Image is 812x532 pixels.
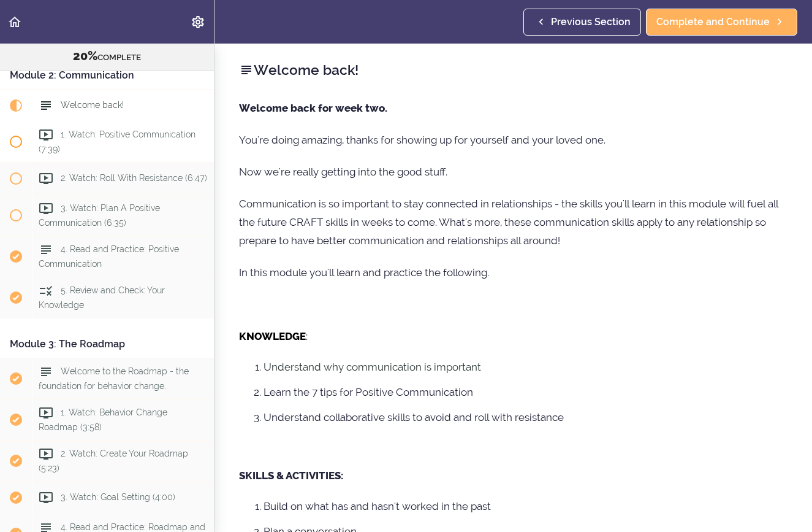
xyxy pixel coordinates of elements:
[264,384,787,400] li: Learn the 7 tips for Positive Communication
[656,15,770,29] span: Complete and Continue
[239,131,787,149] p: You're doing amazing, thanks for showing up for yourself and your loved one.
[523,9,641,36] a: Previous Section
[306,330,308,342] span: :
[551,15,631,29] span: Previous Section
[239,263,787,282] p: In this module you'll learn and practice the following.
[239,102,387,114] strong: Welcome back for week two.
[7,15,22,29] svg: Back to course curriculum
[39,244,179,268] span: 4. Read and Practice: Positive Communication
[61,100,124,110] span: Welcome back!
[239,330,306,342] strong: KNOWLEDGE
[239,195,787,250] p: Communication is so important to stay connected in relationships - the skills you'll learn in thi...
[15,48,199,64] div: COMPLETE
[646,9,797,36] a: Complete and Continue
[39,407,167,431] span: 1. Watch: Behavior Change Roadmap (3:58)
[73,48,97,63] span: 20%
[264,500,491,512] span: Build on what has and hasn't worked in the past
[239,163,787,181] p: Now we're really getting into the good stuff.
[191,15,205,29] svg: Settings Menu
[61,492,175,502] span: 3. Watch: Goal Setting (4:00)
[61,173,207,183] span: 2. Watch: Roll With Resistance (6:47)
[39,285,165,309] span: 5. Review and Check: Your Knowledge
[39,129,195,153] span: 1. Watch: Positive Communication (7:39)
[39,366,189,390] span: Welcome to the Roadmap - the foundation for behavior change.
[239,469,343,482] strong: SKILLS & ACTIVITIES:
[39,449,188,472] span: 2. Watch: Create Your Roadmap (5:23)
[264,411,564,423] span: Understand collaborative skills to avoid and roll with resistance
[264,361,481,373] span: Understand why communication is important
[239,60,787,80] h2: Welcome back!
[39,203,160,227] span: 3. Watch: Plan A Positive Communication (6:35)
